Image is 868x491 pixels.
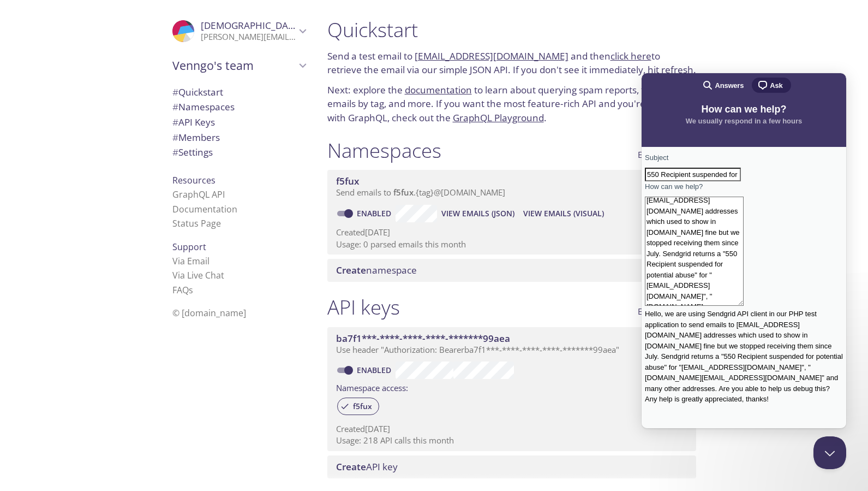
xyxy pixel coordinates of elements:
[327,259,696,282] div: Create namespace
[393,187,414,198] span: f5fux
[336,264,417,276] span: namespace
[355,365,396,375] a: Enabled
[327,83,696,125] p: Next: explore the to learn about querying spam reports, filtering emails by tag, and more. If you...
[523,207,604,220] span: View Emails (Visual)
[327,170,696,204] div: f5fux namespace
[172,217,221,229] a: Status Page
[336,187,505,198] span: Send emails to . {tag} @[DOMAIN_NAME]
[172,146,178,158] span: #
[631,303,674,320] button: Enabled
[3,80,27,88] span: Subject
[327,49,696,77] p: Send a test email to and then to retrieve the email via our simple JSON API. If you don't see it ...
[164,51,314,80] div: Venngo's team
[336,460,366,473] span: Create
[172,131,220,144] span: Members
[415,50,568,62] a: [EMAIL_ADDRESS][DOMAIN_NAME]
[327,455,696,478] div: Create API Key
[3,235,201,332] div: Hello, we are using Sendgrid API client in our PHP test application to send emails to [EMAIL_ADDR...
[337,398,379,415] div: f5fux
[172,58,296,73] span: Venngo's team
[172,269,224,281] a: Via Live Chat
[164,13,314,49] div: Vishnu Dev Bhardwaj
[327,138,441,163] h1: Namespaces
[336,264,366,276] span: Create
[201,32,296,43] p: [PERSON_NAME][EMAIL_ADDRESS][DOMAIN_NAME]
[3,79,201,406] form: Contact form
[405,84,472,96] a: documentation
[172,203,237,215] a: Documentation
[346,401,379,411] span: f5fux
[172,255,209,267] a: Via Email
[164,85,314,100] div: Quickstart
[336,460,398,473] span: API key
[336,175,359,187] span: f5fux
[172,284,193,296] a: FAQ
[172,116,215,128] span: API Keys
[355,208,396,218] a: Enabled
[172,86,178,98] span: #
[327,295,400,320] h1: API keys
[172,188,225,200] a: GraphQL API
[201,19,420,32] span: [DEMOGRAPHIC_DATA][PERSON_NAME] Bhardwaj
[642,73,846,428] iframe: Help Scout Beacon - Live Chat, Contact Form, and Knowledge Base
[164,99,314,115] div: Namespaces
[3,123,102,233] textarea: How can we help?
[336,239,687,250] p: Usage: 0 parsed emails this month
[453,111,544,124] a: GraphQL Playground
[172,307,246,319] span: © [DOMAIN_NAME]
[813,436,846,469] iframe: Help Scout Beacon - Close
[172,241,206,253] span: Support
[437,205,519,222] button: View Emails (JSON)
[172,131,178,144] span: #
[3,109,61,117] span: How can we help?
[189,284,193,296] span: s
[610,50,651,62] a: click here
[172,146,213,158] span: Settings
[172,174,215,186] span: Resources
[631,146,674,163] button: Enabled
[441,207,514,220] span: View Emails (JSON)
[519,205,608,222] button: View Emails (Visual)
[336,423,687,435] p: Created [DATE]
[164,130,314,145] div: Members
[164,115,314,130] div: API Keys
[172,86,223,98] span: Quickstart
[172,100,178,113] span: #
[336,227,687,238] p: Created [DATE]
[172,100,235,113] span: Namespaces
[164,145,314,160] div: Team Settings
[172,116,178,128] span: #
[336,435,687,446] p: Usage: 218 API calls this month
[327,17,696,42] h1: Quickstart
[336,379,408,395] label: Namespace access:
